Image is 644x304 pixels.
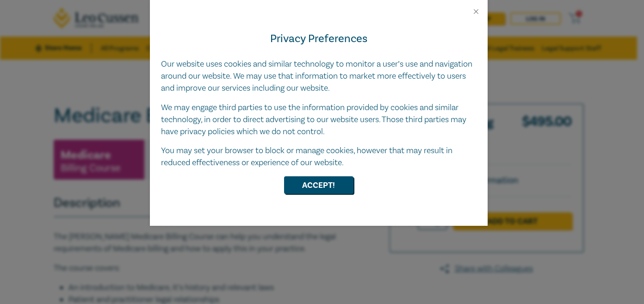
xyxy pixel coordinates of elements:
p: We may engage third parties to use the information provided by cookies and similar technology, in... [161,102,477,138]
h4: Privacy Preferences [161,31,477,47]
button: Accept! [284,176,353,194]
p: Our website uses cookies and similar technology to monitor a user’s use and navigation around our... [161,58,477,94]
button: Close [472,7,480,16]
p: You may set your browser to block or manage cookies, however that may result in reduced effective... [161,145,477,169]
